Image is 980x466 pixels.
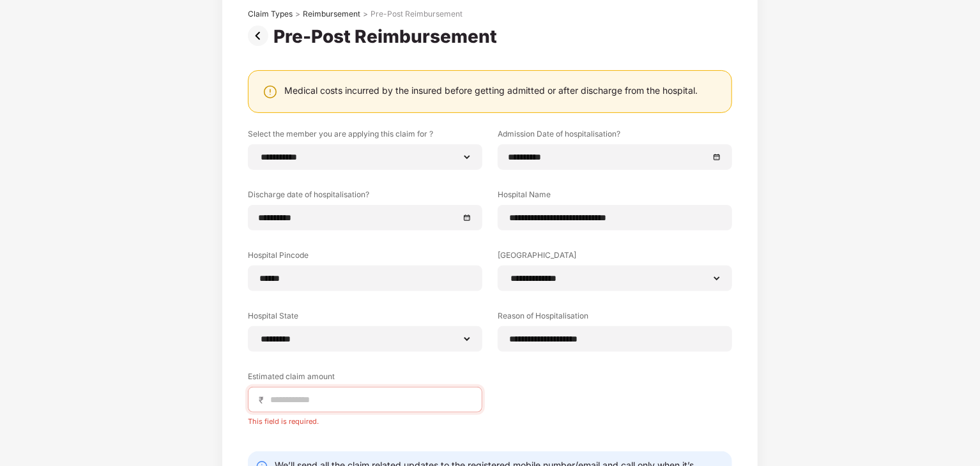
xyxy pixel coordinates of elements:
[248,310,482,326] label: Hospital State
[248,250,482,266] label: Hospital Pincode
[248,9,293,19] div: Claim Types
[498,128,732,144] label: Admission Date of hospitalisation?
[248,128,482,144] label: Select the member you are applying this claim for ?
[273,26,502,47] div: Pre-Post Reimbursement
[284,84,698,96] div: Medical costs incurred by the insured before getting admitted or after discharge from the hospital.
[248,26,273,46] img: svg+xml;base64,PHN2ZyBpZD0iUHJldi0zMngzMiIgeG1sbnM9Imh0dHA6Ly93d3cudzMub3JnLzIwMDAvc3ZnIiB3aWR0aD...
[303,9,360,19] div: Reimbursement
[498,250,732,266] label: [GEOGRAPHIC_DATA]
[363,9,368,19] div: >
[498,189,732,205] label: Hospital Name
[295,9,300,19] div: >
[263,84,278,100] img: svg+xml;base64,PHN2ZyBpZD0iV2FybmluZ18tXzI0eDI0IiBkYXRhLW5hbWU9Ildhcm5pbmcgLSAyNHgyNCIgeG1sbnM9Im...
[498,310,732,326] label: Reason of Hospitalisation
[248,189,482,205] label: Discharge date of hospitalisation?
[259,394,269,406] span: ₹
[371,9,463,19] div: Pre-Post Reimbursement
[248,412,482,426] div: This field is required.
[248,371,482,387] label: Estimated claim amount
